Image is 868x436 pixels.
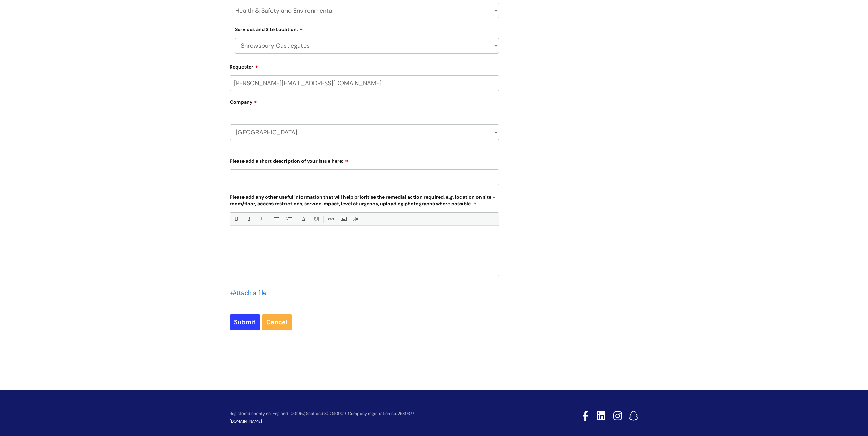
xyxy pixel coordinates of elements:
[326,215,335,223] a: Link
[230,193,499,207] label: Please add any other useful information that will help prioritise the remedial action required, e...
[230,287,270,298] div: Attach a file
[272,215,280,223] a: • Unordered List (Ctrl-Shift-7)
[232,215,240,223] a: Bold (Ctrl-B)
[230,419,262,424] a: [DOMAIN_NAME]
[245,215,253,223] a: Italic (Ctrl-I)
[230,289,233,297] span: +
[230,97,499,112] label: Company
[284,215,293,223] a: 1. Ordered List (Ctrl-Shift-8)
[230,314,260,330] input: Submit
[257,215,266,223] a: Underline(Ctrl-U)
[230,156,499,164] label: Please add a short description of your issue here:
[230,411,534,416] p: Registered charity no. England 1001957, Scotland SCO40009. Company registration no. 2580377
[230,62,499,70] label: Requester
[299,215,308,223] a: Font Color
[352,215,360,223] a: Remove formatting (Ctrl-\)
[262,314,292,330] a: Cancel
[235,26,303,32] label: Services and Site Location:
[230,75,499,91] input: Email
[339,215,348,223] a: Insert Image...
[312,215,320,223] a: Back Color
